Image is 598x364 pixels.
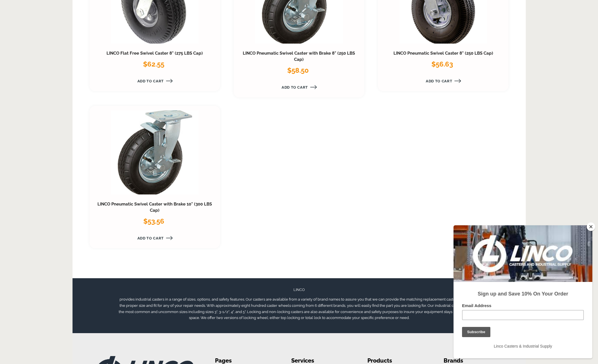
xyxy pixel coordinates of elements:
a: Add to Cart [94,76,207,87]
p: provides industrial casters in a range of sizes, options, and safety features. Our casters are av... [118,296,480,321]
label: Email Address [8,78,130,85]
span: $53.56 [143,217,164,225]
span: Add to Cart [282,85,308,89]
a: LINCO Pneumatic Swivel Caster with Brake 8" (250 LBS Cap) [243,51,355,62]
span: Add to Cart [426,79,452,83]
span: $58.50 [287,66,309,74]
span: Add to Cart [137,236,164,240]
a: LINCO Pneumatic Swivel Caster 8" (250 LBS Cap) [393,51,493,56]
input: Subscribe [8,102,37,112]
a: Add to Cart [382,76,496,87]
span: Linco Casters & Industrial Supply [40,119,99,123]
span: $62.55 [143,60,164,68]
a: Add to Cart [238,82,352,93]
strong: Sign up and Save 10% On Your Order [24,66,114,71]
a: Add to Cart [94,233,207,244]
a: LINCO Pneumatic Swivel Caster with Brake 10" (300 LBS Cap) [97,202,212,213]
button: Close [587,222,595,231]
a: LINCO Flat Free Swivel Caster 8" (275 LBS Cap) [107,51,203,56]
span: $56.63 [431,60,453,68]
span: LINCO [293,288,305,292]
span: Add to Cart [137,79,164,83]
button: Subscribe [6,8,35,19]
